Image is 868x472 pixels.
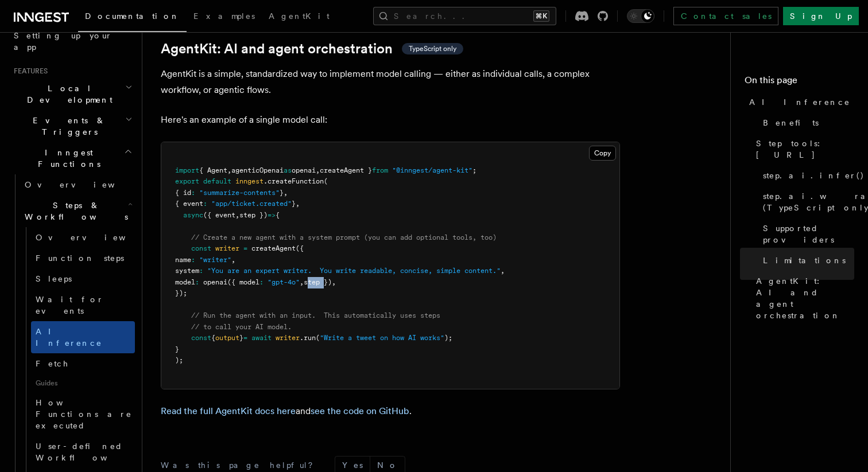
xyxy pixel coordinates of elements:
a: Read the full AgentKit docs here [161,405,296,416]
span: AI Inference [36,327,102,348]
span: , [296,200,300,208]
button: Toggle dark mode [627,9,654,23]
a: Step tools: [URL] [751,133,854,165]
button: Search...⌘K [373,7,556,25]
span: Features [9,67,48,76]
button: Local Development [9,78,135,110]
a: Wait for events [31,289,135,321]
span: createAgent } [320,166,372,174]
span: ; [472,166,476,174]
button: Copy [589,146,616,161]
a: Contact sales [673,7,778,25]
span: : [191,189,195,197]
span: "summarize-contents" [199,189,280,197]
span: from [372,166,388,174]
span: writer [276,334,300,342]
span: { [211,334,215,342]
p: and . [161,403,620,419]
span: async [183,211,203,219]
span: : [203,200,207,208]
span: // Run the agent with an input. This automatically uses steps [191,311,440,319]
p: Was this page helpful? [161,459,321,471]
a: AgentKit: AI and agent orchestration [751,271,854,326]
p: Here's an example of a single model call: [161,112,620,128]
span: Local Development [9,83,125,106]
span: , [332,278,336,286]
span: import [175,166,199,174]
span: step }) [239,211,268,219]
span: const [191,334,211,342]
span: as [284,166,292,174]
span: Wait for events [36,295,104,315]
span: agenticOpenai [231,166,284,174]
span: ( [324,177,328,185]
span: inngest [235,177,263,185]
span: default [203,177,231,185]
span: name [175,256,191,264]
span: : [191,256,195,264]
span: Events & Triggers [9,115,125,138]
span: ); [444,334,452,342]
kbd: ⌘K [533,10,549,22]
span: Overview [36,233,154,242]
span: { Agent [199,166,227,174]
a: AgentKit [262,3,336,31]
span: Guides [31,374,135,392]
span: openai [292,166,316,174]
span: { event [175,200,203,208]
a: AI Inference [745,92,854,112]
span: => [268,211,276,219]
span: Benefits [763,117,819,128]
button: Inngest Functions [9,142,135,174]
span: ({ event [203,211,235,219]
a: AI Inference [31,321,135,353]
span: "app/ticket.created" [211,200,292,208]
span: } [280,189,284,197]
a: Limitations [758,250,854,271]
span: AI Inference [749,96,850,108]
span: Documentation [85,11,180,21]
span: : [199,267,203,275]
span: , [316,166,320,174]
button: Steps & Workflows [20,195,135,227]
span: "Write a tweet on how AI works" [320,334,444,342]
a: How Functions are executed [31,392,135,436]
a: Supported providers [758,218,854,250]
a: Overview [20,174,135,195]
h4: On this page [745,73,854,92]
span: system [175,267,199,275]
span: = [243,244,247,252]
span: .createFunction [263,177,324,185]
a: Examples [187,3,262,31]
span: { id [175,189,191,197]
span: Fetch [36,359,69,368]
span: output [215,334,239,342]
span: User-defined Workflows [36,442,139,462]
span: Steps & Workflows [20,200,128,223]
span: , [227,166,231,174]
a: Benefits [758,112,854,133]
span: { [276,211,280,219]
span: }); [175,289,187,297]
span: openai [203,278,227,286]
span: , [231,256,235,264]
span: "You are an expert writer. You write readable, concise, simple content." [207,267,501,275]
span: : [195,278,199,286]
span: Sleeps [36,274,72,283]
span: } [175,345,179,353]
span: createAgent [251,244,296,252]
span: ({ [296,244,304,252]
span: How Functions are executed [36,398,132,430]
a: AgentKit: AI and agent orchestrationTypeScript only [161,41,463,57]
span: ({ model [227,278,259,286]
span: // to call your AI model. [191,323,292,331]
span: ); [175,356,183,364]
span: "@inngest/agent-kit" [392,166,472,174]
span: = [243,334,247,342]
span: Limitations [763,255,846,266]
span: ( [316,334,320,342]
span: } [239,334,243,342]
span: Overview [25,180,143,189]
span: // Create a new agent with a system prompt (you can add optional tools, too) [191,233,497,241]
span: await [251,334,272,342]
